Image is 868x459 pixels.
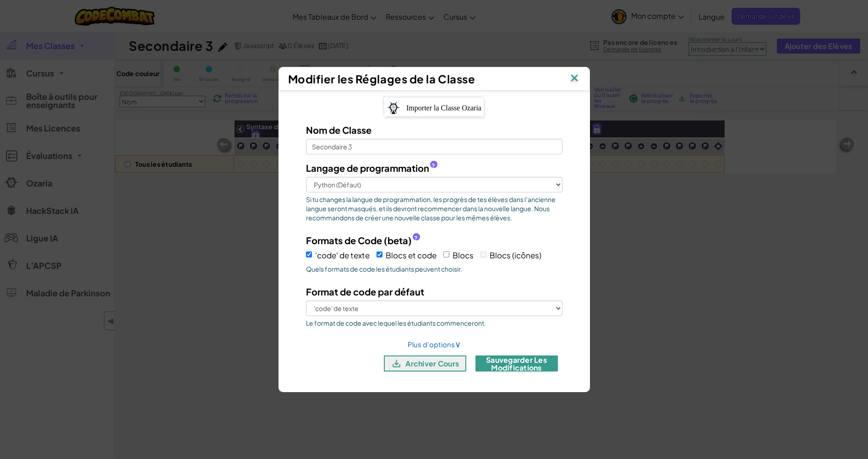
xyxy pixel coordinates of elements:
[306,195,562,222] span: Si tu changes la langue de programmation, les progrès de tes élèves dans l’ancienne langue seront...
[414,235,418,242] span: ?
[453,250,474,260] span: Blocs
[306,318,562,328] span: Le format de code avec lequel les étudiants commenceront.
[306,161,429,175] span: Langage de programmation
[490,250,541,260] span: Blocs (icônes)
[568,72,580,86] img: IconClose.svg
[384,355,466,372] button: Archiver Cours
[377,251,382,257] input: Blocs et code
[480,251,486,257] input: Blocs (icônes)
[391,358,402,369] img: IconArchive.svg
[386,250,437,260] span: Blocs et code
[306,286,424,297] span: Format de code par défaut
[405,360,459,367] font: Archiver Cours
[315,250,370,260] span: 'code' de texte
[455,339,461,349] span: ∨
[475,355,558,372] button: Sauvegarder les modifications
[288,72,475,86] span: Modifier les Réglages de la Classe
[306,124,371,136] span: Nom de Classe
[306,234,412,247] span: Formats de Code (beta)
[387,101,400,114] img: ozaria-logo.png
[306,264,562,273] span: Quels formats de code les étudiants peuvent choisir.
[406,104,481,112] span: Importer la Classe Ozaria
[443,251,449,257] input: Blocs
[431,162,435,169] span: ?
[306,251,312,257] input: 'code' de texte
[408,340,461,349] a: Plus d’options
